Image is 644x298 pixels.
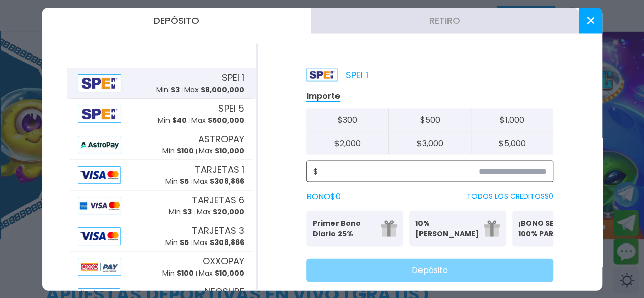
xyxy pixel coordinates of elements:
span: $ 308,866 [210,176,244,186]
button: ¡BONO SEMANAL 100% PARA DEPORTES! [512,210,609,246]
span: TARJETAS 1 [195,162,244,176]
span: $ 308,866 [210,237,244,248]
button: $300 [306,108,389,131]
p: Min [158,115,187,126]
span: $ 8,000,000 [201,85,244,95]
span: $ 5 [180,237,189,248]
span: $ 100 [177,268,194,278]
p: Primer Bono Diario 25% [313,218,375,239]
p: Max [191,115,244,126]
p: TODOS LOS CREDITOS $ 0 [467,191,553,202]
span: $ 3 [183,207,192,217]
button: AlipayTARJETAS 3Min $5Max $308,866 [67,221,256,251]
span: $ 100 [177,146,194,156]
span: $ [313,165,318,177]
button: $1,000 [471,108,553,131]
button: $500 [388,108,471,131]
button: AlipaySPEI 1Min $3Max $8,000,000 [67,68,256,98]
span: SPEI 1 [222,71,244,85]
span: $ 20,000 [213,207,244,217]
img: Alipay [78,257,122,275]
span: $ 3 [171,85,180,95]
p: Max [197,207,244,218]
span: $ 10,000 [215,146,244,156]
img: Alipay [78,196,122,214]
img: Alipay [78,135,122,153]
button: AlipayOXXOPAYMin $100Max $10,000 [67,251,256,282]
button: AlipayTARJETAS 1Min $5Max $308,866 [67,159,256,190]
p: Min [165,176,189,187]
button: AlipaySPEI 5Min $40Max $500,000 [67,98,256,129]
p: Max [193,237,244,248]
span: OXXOPAY [203,254,244,268]
img: gift [484,220,500,236]
button: AlipayASTROPAYMin $100Max $10,000 [67,129,256,159]
img: Alipay [78,74,122,92]
span: ASTROPAY [198,132,244,146]
p: ¡BONO SEMANAL 100% PARA DEPORTES! [518,218,580,239]
p: Max [184,85,244,95]
span: $ 500,000 [208,115,244,125]
button: AlipayTARJETAS 6Min $3Max $20,000 [67,190,256,221]
span: $ 40 [172,115,187,125]
span: TARJETAS 6 [192,193,244,207]
span: $ 5 [180,176,189,186]
p: Importe [306,90,340,102]
p: Max [193,176,244,187]
span: TARJETAS 3 [192,224,244,237]
button: $3,000 [388,131,471,154]
button: Depósito [42,8,311,33]
span: SPEI 5 [218,101,244,115]
label: BONO $ 0 [306,190,341,202]
button: Depósito [306,258,553,282]
button: Primer Bono Diario 25% [306,210,403,246]
button: 10% [PERSON_NAME] [409,210,506,246]
p: Min [162,268,194,279]
img: Platform Logo [306,68,338,81]
img: Alipay [78,166,121,183]
p: Min [156,85,180,95]
img: Alipay [78,227,121,245]
img: Alipay [78,104,122,122]
p: Max [199,146,244,156]
button: $2,000 [306,131,389,154]
button: $5,000 [471,131,553,154]
p: Min [162,146,194,156]
p: Max [199,268,244,279]
p: Min [165,237,189,248]
p: 10% [PERSON_NAME] [415,218,478,239]
p: SPEI 1 [306,68,368,82]
button: Retiro [311,8,579,33]
img: gift [381,220,397,236]
span: $ 10,000 [215,268,244,278]
p: Min [169,207,192,218]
